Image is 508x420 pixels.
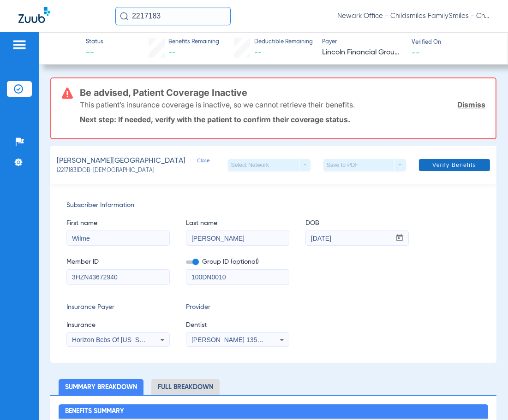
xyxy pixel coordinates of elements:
span: Last name [186,219,289,228]
img: Search Icon [120,12,128,20]
button: Open calendar [391,231,409,246]
img: hamburger-icon [12,39,27,50]
img: error-icon [62,88,73,99]
span: Subscriber Information [66,201,480,210]
h3: Be advised, Patient Coverage Inactive [80,88,485,97]
span: Payer [322,38,403,47]
input: Search for patients [115,7,231,25]
span: (2217183) DOB: [DEMOGRAPHIC_DATA] [57,167,154,175]
span: Verify Benefits [432,161,476,169]
span: Benefits Remaining [168,38,219,47]
span: [PERSON_NAME] 1356865745 [191,336,282,343]
span: Provider [186,302,289,312]
span: Insurance Payer [66,302,170,312]
h2: Benefits Summary [59,404,488,419]
span: First name [66,219,170,228]
span: Verified On [412,39,493,47]
img: Zuub Logo [18,7,50,23]
span: Lincoln Financial Group (Lincoln National Life) [322,47,403,59]
li: Summary Breakdown [59,379,143,395]
a: Dismiss [458,100,486,109]
span: -- [412,47,420,57]
span: Insurance [66,320,170,330]
span: Newark Office - Childsmiles FamilySmiles - ChildSmiles [GEOGRAPHIC_DATA] - [GEOGRAPHIC_DATA] Gene... [337,12,490,21]
span: Dentist [186,320,289,330]
span: Status [86,38,103,47]
button: Verify Benefits [419,159,490,171]
span: Deductible Remaining [254,38,313,47]
span: -- [168,49,176,56]
span: [PERSON_NAME][GEOGRAPHIC_DATA] [57,155,185,167]
span: Member ID [66,257,170,267]
span: Horizon Bcbs Of [US_STATE] [72,336,157,343]
span: DOB [305,219,409,228]
span: Group ID (optional) [186,257,289,267]
span: Close [197,158,205,166]
p: Next step: If needed, verify with the patient to confirm their coverage status. [80,115,485,124]
span: -- [86,47,103,59]
span: -- [254,49,262,56]
iframe: Chat Widget [462,376,508,420]
p: This patient’s insurance coverage is inactive, so we cannot retrieve their benefits. [80,100,355,109]
li: Full Breakdown [151,379,220,395]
